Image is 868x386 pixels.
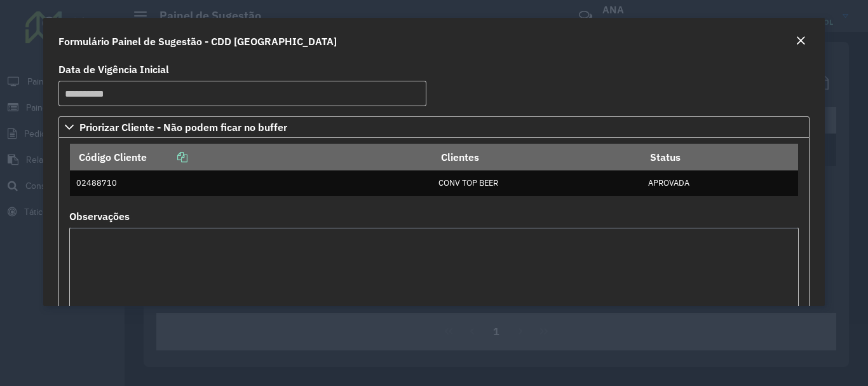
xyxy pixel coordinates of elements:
td: APROVADA [642,170,799,196]
em: Fechar [796,36,806,46]
th: Status [642,144,799,170]
td: 02488710 [70,170,432,196]
th: Clientes [432,144,642,170]
span: Priorizar Cliente - Não podem ficar no buffer [79,122,287,132]
h4: Formulário Painel de Sugestão - CDD [GEOGRAPHIC_DATA] [58,34,337,49]
a: Copiar [147,151,187,163]
label: Data de Vigência Inicial [58,62,169,77]
a: Priorizar Cliente - Não podem ficar no buffer [58,116,809,138]
label: Observações [69,209,130,224]
th: Código Cliente [70,144,432,170]
td: CONV TOP BEER [432,170,642,196]
button: Close [792,33,810,50]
